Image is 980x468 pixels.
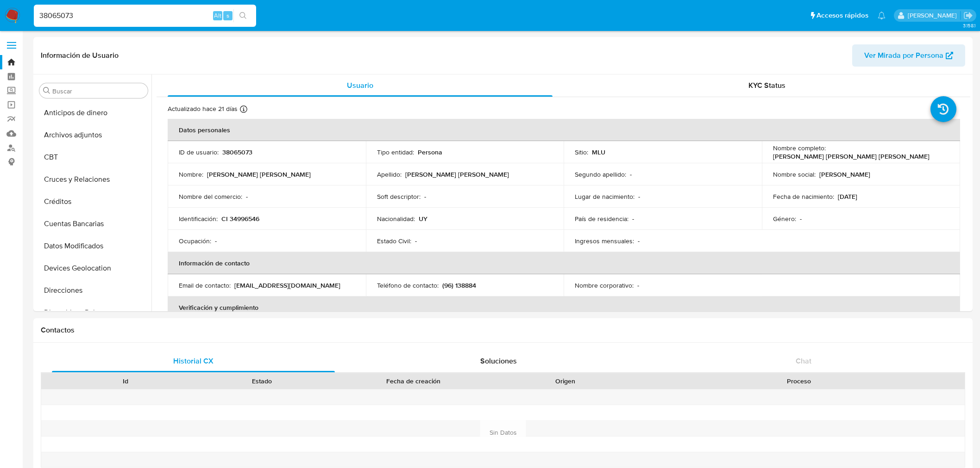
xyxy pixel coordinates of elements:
[575,170,626,179] p: Segundo apellido :
[419,215,427,223] p: UY
[405,170,509,179] p: [PERSON_NAME] [PERSON_NAME]
[179,237,211,245] p: Ocupación :
[480,356,517,366] span: Soluciones
[377,170,402,179] p: Apellido :
[773,170,816,179] p: Nombre social :
[36,146,151,168] button: CBT
[575,215,628,223] p: País de residencia :
[233,9,252,22] button: search-icon
[43,87,50,94] button: Buscar
[819,170,870,179] p: [PERSON_NAME]
[179,281,231,289] p: Email de contacto :
[796,356,811,366] span: Chat
[36,102,151,124] button: Anticipos de dinero
[173,356,214,366] span: Historial CX
[41,326,965,335] h1: Contactos
[377,237,411,245] p: Estado Civil :
[36,257,151,279] button: Devices Geolocation
[221,215,259,223] p: CI 34996546
[64,376,187,386] div: Id
[773,192,834,201] p: Fecha de nacimiento :
[179,170,203,179] p: Nombre :
[168,296,960,319] th: Verificación y cumplimiento
[575,148,588,156] p: Sitio :
[207,170,311,179] p: [PERSON_NAME] [PERSON_NAME]
[377,148,414,156] p: Tipo entidad :
[838,192,857,201] p: [DATE]
[168,252,960,274] th: Información de contacto
[773,215,796,223] p: Género :
[246,192,248,201] p: -
[179,215,218,223] p: Identificación :
[575,192,634,201] p: Lugar de nacimiento :
[908,11,960,20] p: gregorio.negri@mercadolibre.com
[200,376,323,386] div: Estado
[226,11,229,20] span: s
[630,170,632,179] p: -
[632,215,634,223] p: -
[864,44,943,67] span: Ver Mirada por Persona
[36,235,151,257] button: Datos Modificados
[773,152,930,160] p: [PERSON_NAME] [PERSON_NAME] [PERSON_NAME]
[418,148,442,156] p: Persona
[179,148,219,156] p: ID de usuario :
[347,80,373,91] span: Usuario
[215,237,217,245] p: -
[36,213,151,235] button: Cuentas Bancarias
[592,148,605,156] p: MLU
[36,191,151,213] button: Créditos
[424,192,426,201] p: -
[168,105,238,113] p: Actualizado hace 21 días
[800,215,802,223] p: -
[34,10,256,22] input: Buscar usuario o caso...
[336,376,490,386] div: Fecha de creación
[168,119,960,141] th: Datos personales
[637,281,639,289] p: -
[878,12,886,19] a: Notificaciones
[234,281,340,289] p: [EMAIL_ADDRESS][DOMAIN_NAME]
[36,302,151,324] button: Dispositivos Point
[748,80,785,91] span: KYC Status
[377,192,421,201] p: Soft descriptor :
[817,11,868,20] span: Accesos rápidos
[575,237,634,245] p: Ingresos mensuales :
[640,376,958,386] div: Proceso
[36,279,151,302] button: Direcciones
[179,192,242,201] p: Nombre del comercio :
[214,11,221,20] span: Alt
[377,215,415,223] p: Nacionalidad :
[773,144,826,152] p: Nombre completo :
[852,44,965,67] button: Ver Mirada por Persona
[575,281,634,289] p: Nombre corporativo :
[41,51,119,60] h1: Información de Usuario
[222,148,252,156] p: 38065073
[377,281,439,289] p: Teléfono de contacto :
[36,124,151,146] button: Archivos adjuntos
[36,168,151,191] button: Cruces y Relaciones
[638,237,640,245] p: -
[503,376,627,386] div: Origen
[638,192,640,201] p: -
[415,237,417,245] p: -
[442,281,476,289] p: (96) 138884
[963,11,973,20] a: Salir
[52,87,144,95] input: Buscar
